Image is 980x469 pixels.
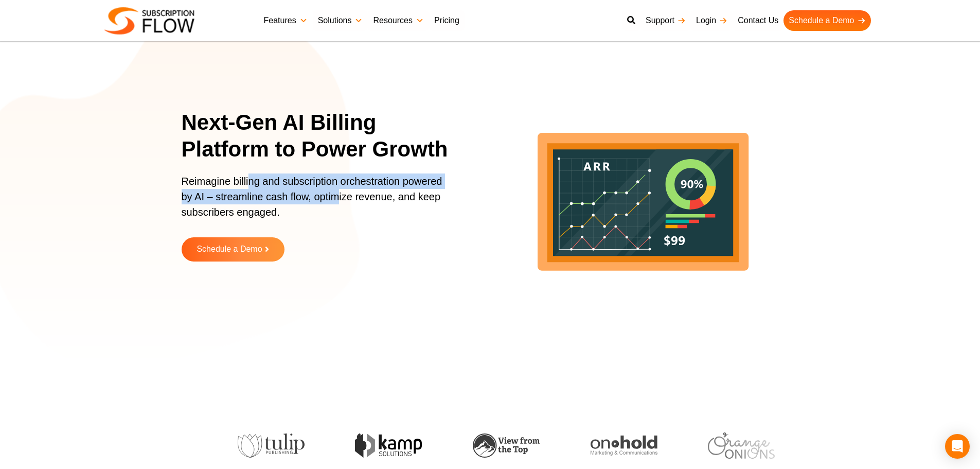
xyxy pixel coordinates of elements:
[259,10,313,31] a: Features
[104,7,194,34] img: Subscriptionflow
[313,10,368,31] a: Solutions
[783,10,870,31] a: Schedule a Demo
[182,237,284,262] a: Schedule a Demo
[691,10,733,31] a: Login
[182,109,462,163] h1: Next-Gen AI Billing Platform to Power Growth
[640,10,691,31] a: Support
[182,173,449,230] p: Reimagine billing and subscription orchestration powered by AI – streamline cash flow, optimize r...
[733,10,783,31] a: Contact Us
[368,10,429,31] a: Resources
[471,433,538,458] img: view-from-the-top
[236,433,302,458] img: tulip-publishing
[197,245,262,254] span: Schedule a Demo
[706,432,773,459] img: orange-onions
[945,434,970,459] div: Open Intercom Messenger
[589,436,655,456] img: onhold-marketing
[429,10,465,31] a: Pricing
[353,433,420,458] img: kamp-solution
